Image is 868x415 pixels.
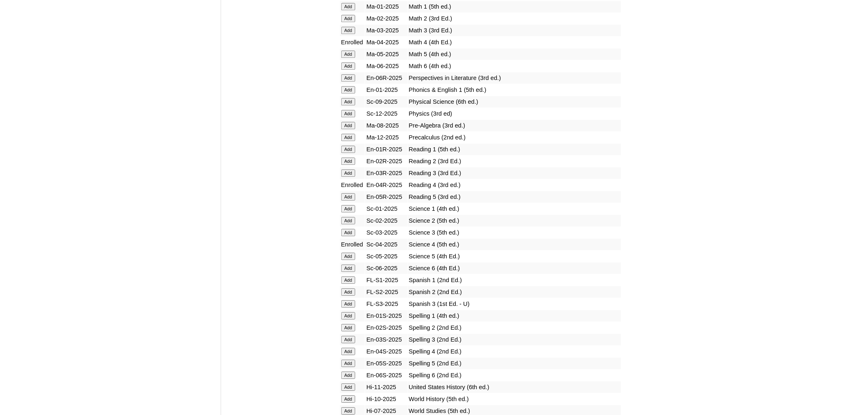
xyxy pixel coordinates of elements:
td: Reading 2 (3rd Ed.) [408,155,621,167]
td: Math 5 (4th ed.) [408,48,621,60]
input: Add [341,74,356,82]
input: Add [341,62,356,70]
td: Spelling 2 (2nd Ed.) [408,322,621,333]
td: Math 6 (4th ed.) [408,60,621,72]
td: Spanish 3 (1st Ed. - U) [408,298,621,310]
input: Add [341,3,356,10]
input: Add [341,276,356,284]
td: FL-S3-2025 [365,298,407,310]
td: Spelling 4 (2nd Ed.) [408,346,621,357]
input: Add [341,372,356,379]
td: En-04R-2025 [365,179,407,191]
td: Hi-11-2025 [365,381,407,393]
td: Physics (3rd ed) [408,108,621,119]
input: Add [341,229,356,236]
input: Add [341,348,356,355]
input: Add [341,169,356,177]
td: Ma-03-2025 [365,25,407,36]
input: Add [341,157,356,165]
td: World History (5th ed.) [408,393,621,405]
td: Science 6 (4th Ed.) [408,262,621,274]
td: United States History (6th ed.) [408,381,621,393]
input: Add [341,146,356,153]
td: Ma-02-2025 [365,13,407,24]
input: Add [341,383,356,391]
td: Reading 3 (3rd Ed.) [408,167,621,179]
td: Spelling 6 (2nd Ed.) [408,369,621,381]
td: Pre-Algebra (3rd ed.) [408,120,621,131]
td: Reading 4 (3rd ed.) [408,179,621,191]
td: Sc-03-2025 [365,227,407,238]
td: Precalculus (2nd ed.) [408,132,621,143]
input: Add [341,324,356,331]
td: Science 3 (5th ed.) [408,227,621,238]
td: Reading 5 (3rd ed.) [408,191,621,203]
input: Add [341,193,356,201]
input: Add [341,205,356,212]
td: Math 4 (4th Ed.) [408,36,621,48]
input: Add [341,122,356,129]
td: Sc-05-2025 [365,251,407,262]
input: Add [341,86,356,93]
td: Science 1 (4th ed.) [408,203,621,214]
td: En-06R-2025 [365,72,407,84]
input: Add [341,50,356,58]
td: Sc-02-2025 [365,215,407,226]
input: Add [341,253,356,260]
td: En-05S-2025 [365,358,407,369]
td: Sc-01-2025 [365,203,407,214]
td: En-01S-2025 [365,310,407,322]
td: Spanish 1 (2nd Ed.) [408,274,621,286]
td: Ma-04-2025 [365,36,407,48]
td: Math 3 (3rd Ed.) [408,25,621,36]
td: Physical Science (6th ed.) [408,96,621,107]
input: Add [341,312,356,319]
input: Add [341,15,356,22]
input: Add [341,300,356,308]
td: Enrolled [340,36,365,48]
td: Ma-05-2025 [365,48,407,60]
td: Ma-12-2025 [365,132,407,143]
td: Math 2 (3rd Ed.) [408,13,621,24]
td: Science 5 (4th Ed.) [408,251,621,262]
td: Ma-08-2025 [365,120,407,131]
td: Enrolled [340,239,365,250]
td: Hi-10-2025 [365,393,407,405]
td: Science 4 (5th ed.) [408,239,621,250]
td: Spelling 1 (4th ed.) [408,310,621,322]
input: Add [341,217,356,224]
input: Add [341,360,356,367]
td: Math 1 (5th ed.) [408,1,621,12]
input: Add [341,265,356,272]
td: Ma-01-2025 [365,1,407,12]
input: Add [341,395,356,403]
td: Spelling 5 (2nd Ed.) [408,358,621,369]
td: En-03S-2025 [365,334,407,345]
td: Reading 1 (5th ed.) [408,144,621,155]
input: Add [341,110,356,117]
td: Ma-06-2025 [365,60,407,72]
input: Add [341,134,356,141]
input: Add [341,27,356,34]
input: Add [341,288,356,296]
td: Sc-09-2025 [365,96,407,107]
td: Perspectives in Literature (3rd ed.) [408,72,621,84]
td: Sc-12-2025 [365,108,407,119]
td: FL-S1-2025 [365,274,407,286]
td: Spelling 3 (2nd Ed.) [408,334,621,345]
td: En-01R-2025 [365,144,407,155]
td: Sc-06-2025 [365,262,407,274]
td: En-03R-2025 [365,167,407,179]
td: En-04S-2025 [365,346,407,357]
td: En-02S-2025 [365,322,407,333]
td: En-05R-2025 [365,191,407,203]
td: FL-S2-2025 [365,286,407,298]
input: Add [341,407,356,415]
td: Spanish 2 (2nd Ed.) [408,286,621,298]
td: Sc-04-2025 [365,239,407,250]
td: Science 2 (5th ed.) [408,215,621,226]
td: En-06S-2025 [365,369,407,381]
td: Enrolled [340,179,365,191]
td: Phonics & English 1 (5th ed.) [408,84,621,96]
td: En-02R-2025 [365,155,407,167]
